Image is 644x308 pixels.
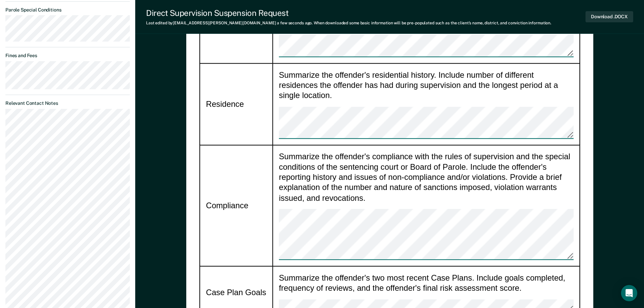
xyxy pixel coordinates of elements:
span: a few seconds ago [277,21,312,25]
div: Open Intercom Messenger [621,285,637,301]
button: Download .DOCX [586,11,633,22]
div: Summarize the offender's compliance with the rules of supervision and the special conditions of t... [279,151,574,260]
div: Summarize the offender's residential history. Include number of different residences the offender... [279,69,574,139]
td: Compliance [199,145,272,266]
dt: Relevant Contact Notes [5,100,130,106]
div: Last edited by [EMAIL_ADDRESS][PERSON_NAME][DOMAIN_NAME] . When downloaded some basic information... [146,21,551,25]
dt: Fines and Fees [5,53,130,58]
div: Direct Supervision Suspension Request [146,8,551,18]
dt: Parole Special Conditions [5,7,130,13]
td: Residence [199,63,272,145]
